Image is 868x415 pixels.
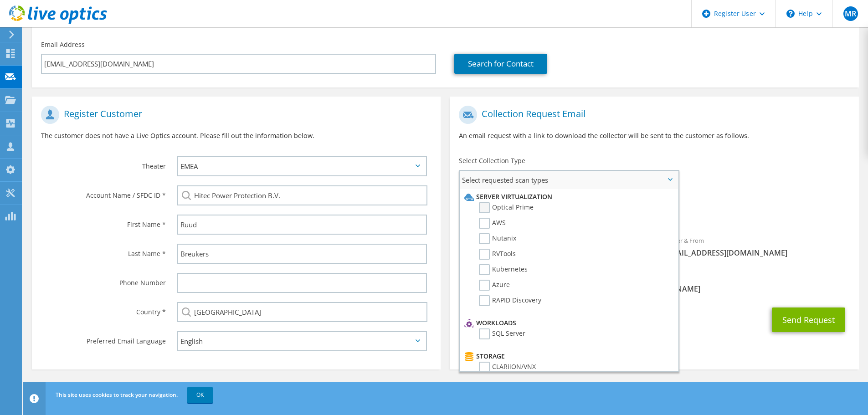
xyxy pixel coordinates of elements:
label: Theater [41,156,166,171]
label: Phone Number [41,273,166,287]
li: Server Virtualization [462,191,673,202]
a: Search for Contact [454,54,547,74]
h1: Register Customer [41,106,427,124]
span: Select requested scan types [460,171,678,189]
label: AWS [479,218,506,229]
svg: \n [786,10,795,18]
label: Last Name * [41,244,166,258]
span: [EMAIL_ADDRESS][DOMAIN_NAME] [663,248,850,258]
p: An email request with a link to download the collector will be sent to the customer as follows. [459,131,849,141]
label: First Name * [41,215,166,229]
label: Kubernetes [479,264,528,275]
label: Country * [41,302,166,317]
label: Email Address [41,40,85,49]
label: SQL Server [479,328,525,339]
label: Azure [479,280,510,291]
a: OK [187,387,213,403]
button: Send Request [772,307,845,332]
label: CLARiiON/VNX [479,362,536,373]
label: Preferred Email Language [41,331,166,346]
label: RAPID Discovery [479,295,541,306]
div: Sender & From [654,231,859,262]
span: MR [843,6,858,21]
h1: Collection Request Email [459,106,845,124]
span: This site uses cookies to track your navigation. [56,391,178,399]
label: Optical Prime [479,202,534,213]
p: The customer does not have a Live Optics account. Please fill out the information below. [41,131,431,141]
label: RVTools [479,249,516,260]
label: Nutanix [479,233,516,244]
label: Account Name / SFDC ID * [41,185,166,200]
div: To [450,231,654,262]
div: Requested Collections [450,193,858,226]
label: Select Collection Type [459,156,525,165]
li: Workloads [462,318,673,328]
li: Storage [462,351,673,362]
div: CC & Reply To [450,267,858,298]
